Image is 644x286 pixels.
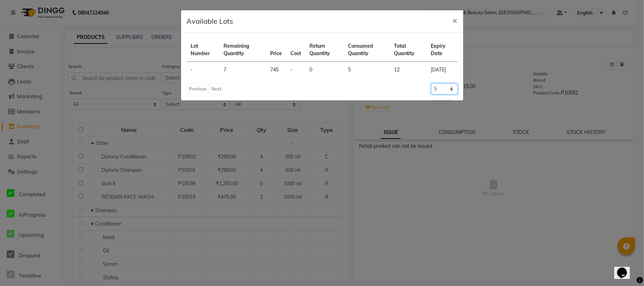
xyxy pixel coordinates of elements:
td: 5 [344,62,390,78]
h5: Available Lots [187,16,233,27]
th: Consumed Quantity [344,38,390,62]
td: - [286,62,305,78]
th: Remaining Quantity [219,38,266,62]
th: Cost [286,38,305,62]
th: Return Quantity [305,38,344,62]
th: Expiry Date [427,38,458,62]
td: [DATE] [427,62,458,78]
td: - [187,62,219,78]
td: 745 [266,62,286,78]
td: 0 [305,62,344,78]
button: Close [447,10,463,30]
td: 12 [390,62,427,78]
td: 7 [219,62,266,78]
th: Lot Number [187,38,219,62]
iframe: chat widget [614,258,637,279]
th: Price [266,38,286,62]
th: Total Quantity [390,38,427,62]
span: × [453,15,458,25]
